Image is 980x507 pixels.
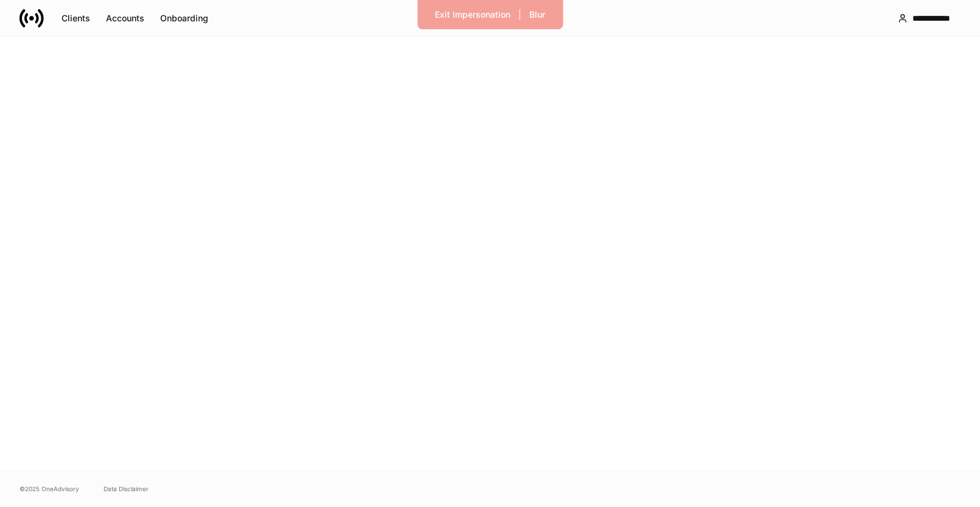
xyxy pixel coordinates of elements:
div: Onboarding [160,14,208,23]
button: Exit Impersonation [427,5,518,24]
button: Clients [54,9,98,28]
button: Onboarding [152,9,216,28]
button: Accounts [98,9,152,28]
div: Blur [529,10,545,19]
div: Accounts [106,14,144,23]
a: Data Disclaimer [104,484,149,494]
span: © 2025 OneAdvisory [19,484,79,494]
button: Blur [521,5,553,24]
div: Clients [62,14,90,23]
div: Exit Impersonation [435,10,510,19]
